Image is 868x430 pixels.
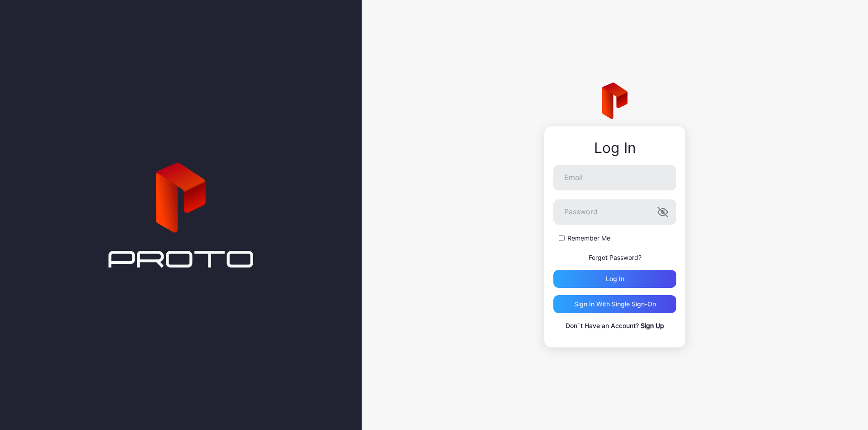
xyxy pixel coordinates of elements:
[589,254,642,261] a: Forgot Password?
[574,301,656,308] div: Sign in With Single Sign-On
[553,140,676,156] div: Log In
[553,199,676,225] input: Password
[657,207,668,217] button: Password
[553,270,676,288] button: Log in
[553,295,676,313] button: Sign in With Single Sign-On
[553,320,676,331] p: Don`t Have an Account?
[606,275,624,282] div: Log in
[641,322,664,329] a: Sign Up
[567,234,610,243] label: Remember Me
[553,165,676,190] input: Email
